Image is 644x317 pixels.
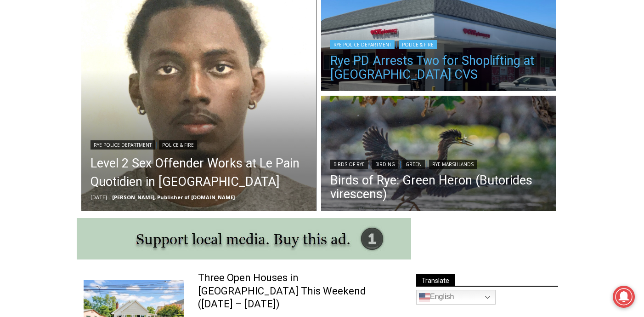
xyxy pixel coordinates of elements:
a: Rye Police Department [330,40,395,49]
a: Green [402,160,425,169]
div: | [330,38,547,49]
a: Birds of Rye [330,160,368,169]
a: [PERSON_NAME], Publisher of [DOMAIN_NAME] [112,194,235,201]
a: Open Tues. - Sun. [PHONE_NUMBER] [0,92,92,115]
a: Birds of Rye: Green Heron (Butorides virescens) [330,173,547,201]
img: (PHOTO: Green Heron (Butorides virescens) at the Marshlands Conservancy in Rye, New York. Credit:... [321,96,556,213]
a: Read More Birds of Rye: Green Heron (Butorides virescens) [321,96,556,213]
div: Serving [GEOGRAPHIC_DATA] Since [DATE] [60,17,227,25]
a: Rye Police Department [90,140,155,150]
a: Birding [372,160,398,169]
time: [DATE] [90,194,107,201]
a: Three Open Houses in [GEOGRAPHIC_DATA] This Weekend ([DATE] – [DATE]) [198,271,400,311]
h4: Book [PERSON_NAME]'s Good Humor for Your Event [280,10,320,35]
div: | | | [330,158,547,169]
a: English [416,290,496,305]
a: Level 2 Sex Offender Works at Le Pain Quotidien in [GEOGRAPHIC_DATA] [90,154,307,191]
div: | [90,138,307,150]
img: en [419,292,430,303]
span: Open Tues. - Sun. [PHONE_NUMBER] [3,95,90,130]
a: Intern @ [DOMAIN_NAME] [221,89,445,115]
a: Rye Marshlands [429,160,477,169]
span: Translate [416,274,455,286]
div: "the precise, almost orchestrated movements of cutting and assembling sushi and [PERSON_NAME] mak... [95,58,135,110]
span: Intern @ [DOMAIN_NAME] [240,92,426,112]
img: s_800_809a2aa2-bb6e-4add-8b5e-749ad0704c34.jpeg [222,0,277,42]
img: support local media, buy this ad [77,218,411,259]
span: – [109,194,112,201]
a: Book [PERSON_NAME]'s Good Humor for Your Event [273,3,332,42]
a: Police & Fire [159,140,197,150]
a: Rye PD Arrests Two for Shoplifting at [GEOGRAPHIC_DATA] CVS [330,54,547,81]
div: "[PERSON_NAME] and I covered the [DATE] Parade, which was a really eye opening experience as I ha... [232,0,434,89]
a: Police & Fire [399,40,437,49]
